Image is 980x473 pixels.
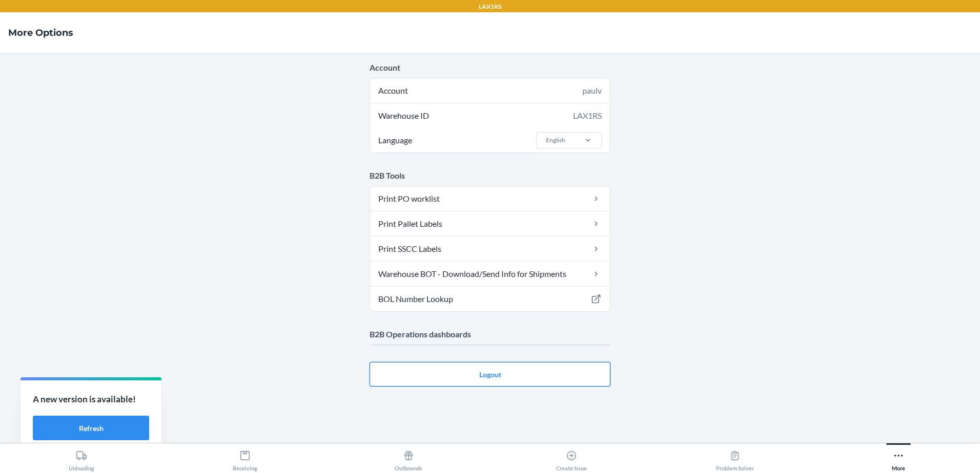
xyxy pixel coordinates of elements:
button: Refresh [33,416,149,440]
button: Problem Solver [654,443,817,471]
div: Problem Solver [716,446,754,471]
div: Unloading [69,446,94,471]
p: B2B Tools [370,169,610,182]
p: A new version is available! [33,393,149,406]
a: Print PO worklist [370,186,610,211]
a: BOL Number Lookup [370,287,610,311]
button: More [816,443,980,471]
a: Warehouse BOT - Download/Send Info for Shipments [370,262,610,286]
div: Warehouse ID [370,103,610,128]
div: English [546,136,565,145]
span: Language [377,128,414,153]
div: Outbounds [395,446,422,471]
button: Outbounds [326,443,490,471]
div: LAX1RS [573,110,602,122]
button: Create Issue [490,443,654,471]
h4: More Options [8,26,73,39]
button: Logout [370,362,610,386]
div: paulv [582,84,602,97]
div: Account [370,78,610,103]
input: LanguageEnglish [545,136,546,145]
p: Account [370,61,610,74]
div: Create Issue [556,446,587,471]
a: Print SSCC Labels [370,236,610,261]
div: Receiving [233,446,257,471]
p: LAX1RS [479,2,501,11]
button: Receiving [164,443,327,471]
div: More [892,446,905,471]
a: Print Pallet Labels [370,211,610,236]
p: B2B Operations dashboards [370,328,610,340]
